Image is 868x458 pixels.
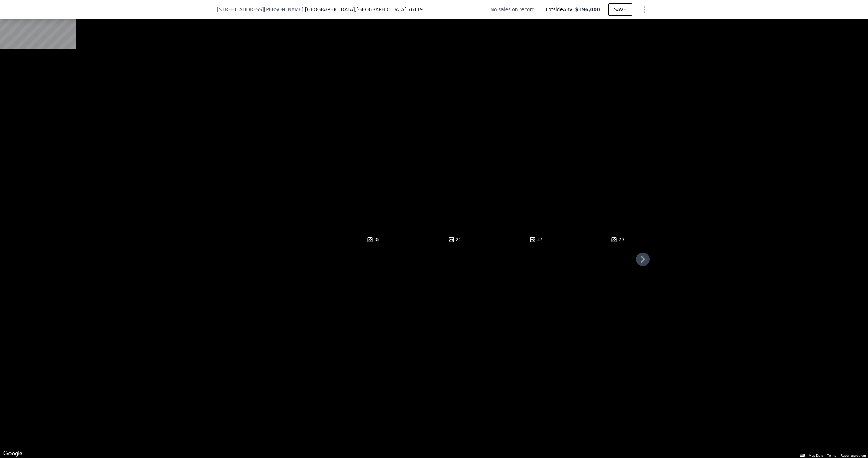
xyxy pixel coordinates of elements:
span: [STREET_ADDRESS][PERSON_NAME] [217,6,303,13]
div: 35 [367,236,380,243]
button: SAVE [608,3,632,16]
span: Lotside ARV [546,6,575,13]
div: 37 [529,236,542,243]
div: 29 [611,236,624,243]
span: , [GEOGRAPHIC_DATA] [303,6,423,13]
div: 24 [448,236,461,243]
div: No sales on record [491,6,540,13]
span: , [GEOGRAPHIC_DATA] 76119 [355,7,423,12]
span: $196,000 [575,7,600,12]
button: Show Options [637,3,651,16]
